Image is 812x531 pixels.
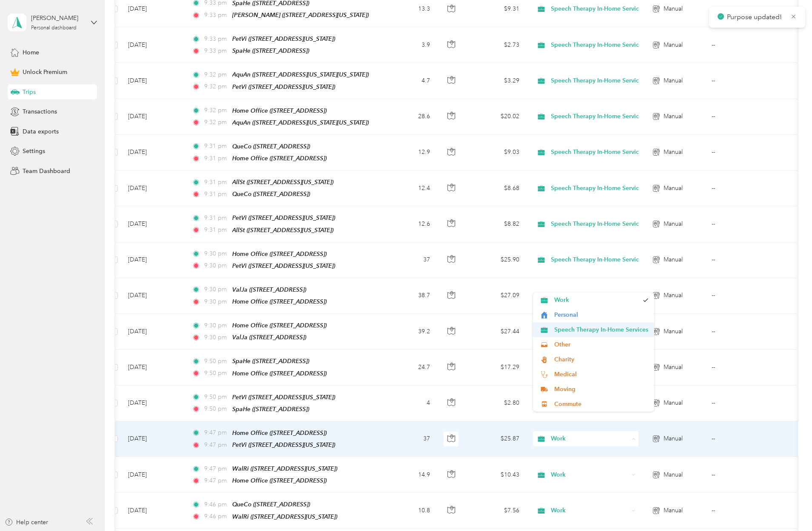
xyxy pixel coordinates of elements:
span: Home Office ([STREET_ADDRESS]) [232,155,327,162]
span: Work [551,470,629,480]
td: 37 [381,421,437,457]
td: -- [705,206,782,242]
span: Home [23,48,39,57]
p: Purpose updated! [727,12,784,23]
span: 9:47 pm [204,440,228,450]
span: Manual [664,506,683,515]
td: -- [705,278,782,314]
span: 9:33 pm [204,11,228,20]
span: Manual [664,184,683,193]
span: AquAn ([STREET_ADDRESS][US_STATE][US_STATE]) [232,71,369,78]
td: [DATE] [121,242,185,278]
span: 9:46 pm [204,500,228,509]
span: PetVi ([STREET_ADDRESS][US_STATE]) [232,394,335,400]
iframe: Everlance-gr Chat Button Frame [764,483,812,531]
td: 39.2 [381,314,437,349]
span: Manual [664,219,683,229]
span: PetVi ([STREET_ADDRESS][US_STATE]) [232,262,335,269]
span: AllSt ([STREET_ADDRESS][US_STATE]) [232,179,333,185]
span: SpaHe ([STREET_ADDRESS]) [232,47,309,54]
td: $25.87 [467,421,526,457]
td: 14.9 [381,457,437,493]
span: 9:30 pm [204,249,228,258]
td: [DATE] [121,421,185,457]
td: 10.8 [381,493,437,528]
span: 9:31 pm [204,178,228,187]
span: 9:50 pm [204,392,228,402]
span: 9:30 pm [204,333,228,342]
span: Speech Therapy In-Home Services [551,291,645,300]
td: -- [705,349,782,385]
td: $20.02 [467,99,526,135]
span: 9:46 pm [204,512,228,521]
span: Work [554,295,639,304]
td: -- [705,493,782,528]
span: Manual [664,363,683,372]
td: [DATE] [121,314,185,349]
td: -- [705,99,782,135]
span: Moving [554,385,648,394]
div: Personal dashboard [31,26,77,31]
span: SpaHe ([STREET_ADDRESS]) [232,358,309,364]
span: 9:30 pm [204,321,228,330]
td: -- [705,27,782,63]
td: [DATE] [121,278,185,314]
div: [PERSON_NAME] [31,14,84,23]
span: Trips [23,88,36,97]
span: 9:32 pm [204,82,228,91]
span: SpaHe ([STREET_ADDRESS]) [232,406,309,412]
span: Home Office ([STREET_ADDRESS]) [232,477,327,484]
span: PetVi ([STREET_ADDRESS][US_STATE]) [232,441,335,448]
span: Home Office ([STREET_ADDRESS]) [232,429,327,436]
td: [DATE] [121,170,185,206]
span: Data exports [23,127,59,136]
span: 9:31 pm [204,225,228,235]
span: Home Office ([STREET_ADDRESS]) [232,250,327,257]
td: 28.6 [381,99,437,135]
span: Medical [554,370,648,379]
span: Speech Therapy In-Home Services [551,76,645,85]
td: -- [705,135,782,170]
span: Team Dashboard [23,167,70,176]
span: AllSt ([STREET_ADDRESS][US_STATE]) [232,227,333,233]
span: Settings [23,147,45,156]
span: Home Office ([STREET_ADDRESS]) [232,322,327,329]
span: WalRi ([STREET_ADDRESS][US_STATE]) [232,465,337,472]
span: PetVi ([STREET_ADDRESS][US_STATE]) [232,214,335,221]
span: Speech Therapy In-Home Services [551,219,645,229]
span: Manual [664,148,683,157]
span: Manual [664,327,683,336]
td: $10.43 [467,457,526,493]
td: [DATE] [121,135,185,170]
span: Home Office ([STREET_ADDRESS]) [232,107,327,114]
td: 37 [381,242,437,278]
span: 9:47 pm [204,476,228,486]
td: [DATE] [121,457,185,493]
span: 9:31 pm [204,154,228,163]
span: QueCo ([STREET_ADDRESS]) [232,501,310,508]
td: 4.7 [381,63,437,99]
td: [DATE] [121,99,185,135]
button: Help center [5,518,48,527]
td: $25.90 [467,242,526,278]
td: $7.56 [467,493,526,528]
td: [DATE] [121,386,185,421]
span: Manual [664,434,683,443]
span: AquAn ([STREET_ADDRESS][US_STATE][US_STATE]) [232,119,369,126]
td: $17.29 [467,349,526,385]
span: 9:31 pm [204,213,228,223]
span: PetVi ([STREET_ADDRESS][US_STATE]) [232,35,335,42]
td: $27.44 [467,314,526,349]
span: [PERSON_NAME] ([STREET_ADDRESS][US_STATE]) [232,11,369,18]
td: -- [705,457,782,493]
span: Speech Therapy In-Home Services [551,255,645,264]
span: Speech Therapy In-Home Services [554,325,648,334]
span: Work [551,506,629,515]
td: -- [705,242,782,278]
td: 12.4 [381,170,437,206]
span: Speech Therapy In-Home Services [551,148,645,157]
span: QueCo ([STREET_ADDRESS]) [232,190,310,197]
span: 9:47 pm [204,464,228,474]
span: 9:33 pm [204,34,228,44]
span: Work [551,434,629,443]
